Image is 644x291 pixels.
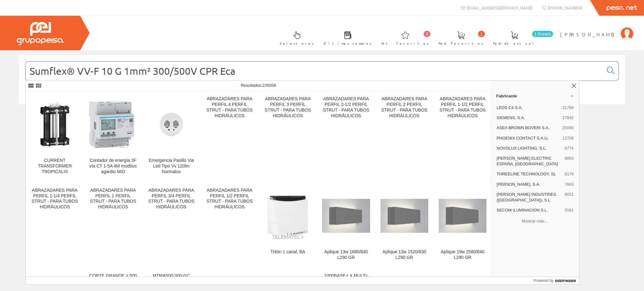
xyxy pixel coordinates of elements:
[491,91,579,101] a: Fabricante
[201,183,258,268] a: ABRAZADARES PARA PERFIL 1/2 PERFIL STRUT - PARA TUBOS HIDRÁULICOS
[497,156,562,167] span: [PERSON_NAME] ELECTRIC ESPAÑA, [GEOGRAPHIC_DATA]
[564,192,574,203] span: 6651
[324,40,372,47] span: Últimas compras
[497,115,560,121] span: SIEMENS, S.A.
[280,40,314,47] span: Selectores
[262,83,276,88] span: 235058
[31,188,79,210] div: ABRAZADARES PARA PERFIL 1-1/4 PERFIL STRUT - PARA TUBOS HIDRÁULICOS
[274,26,317,49] a: Selectores
[380,249,428,261] div: Aplique 13w 1520/830 L290 GR
[147,188,195,210] div: ABRAZADARES PARA PERFIL 3/4 PERFIL STRUT - PARA TUBOS HIDRÁULICOS
[564,171,574,177] span: 8179
[322,96,370,119] div: ABRAZADARES PARA PERFIL 2-1/2 PERFIL STRUT - PARA TUBOS HIDRÁULICOS
[381,40,429,47] span: Art. favoritos
[564,145,574,151] span: 9774
[89,188,137,210] div: ABRAZADARES PARA PERFIL 1 PERFIL STRUT - PARA TUBOS HIDRÁULICOS
[89,158,137,175] div: Contador de energía 3F vía CT 1-5A 4M modbus agardio MID
[434,91,491,182] a: ABRAZADARES PARA PERFIL 1-1/2 PERFIL STRUT - PARA TUBOS HIDRÁULICOS
[424,31,430,37] span: 0
[25,62,603,80] input: Buscar...
[375,91,433,182] a: ABRAZADARES PARA PERFIL 2 PERFIL STRUT - PARA TUBOS HIDRÁULICOS
[317,183,375,268] a: Aplique 13w 1680/840 L290 GR Aplique 13w 1680/840 L290 GR
[31,158,79,175] div: CURRENT TRANSFORMER TROPICALIS
[264,96,312,119] div: ABRAZADARES PARA PERFIL 3 PERFIL STRUT - PARA TUBOS HIDRÁULICOS
[241,83,276,88] span: Resultados:
[564,182,574,187] span: 7663
[564,207,574,213] span: 5581
[548,5,582,10] span: [PHONE_NUMBER]
[380,96,428,119] div: ABRAZADARES PARA PERFIL 2 PERFIL STRUT - PARA TUBOS HIDRÁULICOS
[206,96,253,119] div: ABRAZADARES PARA PERFIL 4 PERFIL STRUT - PARA TUBOS HIDRÁULICOS
[147,273,195,290] div: MTMA500-300-GC REDUCCION ALUMINIO
[264,192,312,239] img: Tritón 1 canal, BA
[147,158,195,175] div: Emergencia Pasillo Via Led Tipo Vv 120lm Normalux
[560,26,633,32] a: [PERSON_NAME]
[564,156,574,167] span: 8893
[497,125,560,131] span: ASEA BROWN BOVERI S.A.
[206,188,253,210] div: ABRAZADARES PARA PERFIL 1/2 PERFIL STRUT - PARA TUBOS HIDRÁULICOS
[264,249,312,255] div: Tritón 1 canal, BA
[534,277,579,284] a: Powered by
[497,135,560,141] span: PHOENIX CONTACT S.A.U,
[89,273,137,290] div: CORTE GRANDE > 500 MM OPERACION EN MAT. ACERO .PLAST
[375,183,433,268] a: Aplique 13w 1520/830 L290 GR Aplique 13w 1520/830 L290 GR
[322,249,370,261] div: Aplique 13w 1680/840 L290 GR
[26,183,84,268] a: ABRAZADARES PARA PERFIL 1-1/4 PERFIL STRUT - PARA TUBOS HIDRÁULICOS
[439,249,486,261] div: Aplique 19w 2580/840 L290 GR
[434,183,491,268] a: Aplique 19w 2580/840 L290 GR Aplique 19w 2580/840 L290 GR
[84,91,142,182] a: Contador de energía 3F vía CT 1-5A 4M modbus agardio MID Contador de energía 3F vía CT 1-5A 4M mo...
[142,183,200,268] a: ABRAZADARES PARA PERFIL 3/4 PERFIL STRUT - PARA TUBOS HIDRÁULICOS
[487,26,555,49] a: 1 línea/s Pedido actual
[560,31,618,37] span: [PERSON_NAME]
[84,183,142,268] a: ABRAZADARES PARA PERFIL 1 PERFIL STRUT - PARA TUBOS HIDRÁULICOS
[467,5,532,10] span: [EMAIL_ADDRESS][DOMAIN_NAME]
[497,182,562,187] span: [PERSON_NAME], S.A.
[478,31,485,37] span: 1
[439,192,486,239] img: Aplique 19w 2580/840 L290 GR
[562,125,574,131] span: 25056
[201,91,258,182] a: ABRAZADARES PARA PERFIL 4 PERFIL STRUT - PARA TUBOS HIDRÁULICOS
[380,192,428,239] img: Aplique 13w 1520/830 L290 GR
[31,101,79,148] img: CURRENT TRANSFORMER TROPICALIS
[432,26,486,49] a: 1 Ped. favoritos
[562,135,574,141] span: 12709
[317,26,375,49] a: Últimas compras
[493,40,536,47] span: Pedido actual
[147,107,195,141] img: Emergencia Pasillo Via Led Tipo Vv 120lm Normalux
[26,91,84,182] a: CURRENT TRANSFORMER TROPICALIS CURRENT TRANSFORMER TROPICALIS
[142,91,200,182] a: Emergencia Pasillo Via Led Tipo Vv 120lm Normalux Emergencia Pasillo Via Led Tipo Vv 120lm Normalux
[562,115,574,121] span: 27842
[497,145,562,151] span: NOVOLUX LIGHTING, S.L.
[439,96,486,119] div: ABRAZADARES PARA PERFIL 1-1/2 PERFIL STRUT - PARA TUBOS HIDRÁULICOS
[259,183,317,268] a: Tritón 1 canal, BA Tritón 1 canal, BA
[317,91,375,182] a: ABRAZADARES PARA PERFIL 2-1/2 PERFIL STRUT - PARA TUBOS HIDRÁULICOS
[89,101,137,148] img: Contador de energía 3F vía CT 1-5A 4M modbus agardio MID
[497,105,560,111] span: LEDS C4 S.A.
[532,31,553,37] span: 1 línea/s
[562,105,574,111] span: 31799
[497,192,562,203] span: [PERSON_NAME] INDUSTRIES ([GEOGRAPHIC_DATA]), S.L.
[19,112,625,118] div: © Grupo Peisa
[494,216,576,226] button: Mostrar más…
[497,207,562,213] span: SECOM ILUMINACION S.L.
[17,22,64,45] img: Grupo Peisa
[534,278,553,283] span: Powered by
[322,192,370,239] img: Aplique 13w 1680/840 L290 GR
[259,91,317,182] a: ABRAZADARES PARA PERFIL 3 PERFIL STRUT - PARA TUBOS HIDRÁULICOS
[497,171,562,177] span: THREELINE TECHNOLOGY, SL
[439,40,483,47] span: Ped. favoritos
